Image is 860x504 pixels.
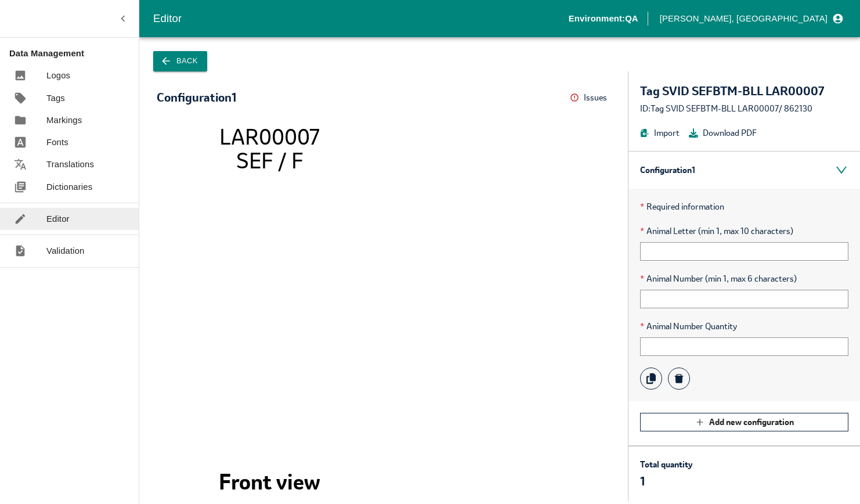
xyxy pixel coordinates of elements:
p: Fonts [46,136,68,149]
button: Back [153,51,207,71]
p: Environment: QA [569,12,638,25]
p: Translations [46,158,94,171]
p: Markings [46,114,82,127]
button: Download PDF [689,127,757,139]
p: Total quantity [640,458,692,471]
div: Tag SVID SEFBTM-BLL LAR00007 [640,83,848,99]
tspan: Front view [219,468,320,495]
p: Dictionaries [46,181,92,193]
button: Import [640,127,680,139]
p: Required information [640,200,848,213]
div: ID: Tag SVID SEFBTM-BLL LAR00007 / 862130 [640,102,848,115]
span: Animal Letter [640,225,848,237]
p: Tags [46,92,65,105]
tspan: LAR00007 [219,123,320,150]
span: (min 1, max 6 characters) [705,272,797,285]
div: Editor [153,10,569,27]
tspan: SEF / F [236,147,303,174]
p: [PERSON_NAME], [GEOGRAPHIC_DATA] [660,12,828,25]
div: Configuration 1 [628,152,860,189]
p: Editor [46,213,70,225]
p: Validation [46,244,85,257]
span: (min 1, max 10 characters) [698,225,793,237]
p: 1 [640,473,692,489]
p: Data Management [9,47,139,60]
span: Animal Number Quantity [640,320,848,333]
div: Configuration 1 [157,91,236,104]
span: Animal Number [640,272,848,285]
p: Logos [46,69,70,82]
button: Add new configuration [640,413,848,431]
button: profile [655,9,846,28]
button: Issues [570,89,610,107]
